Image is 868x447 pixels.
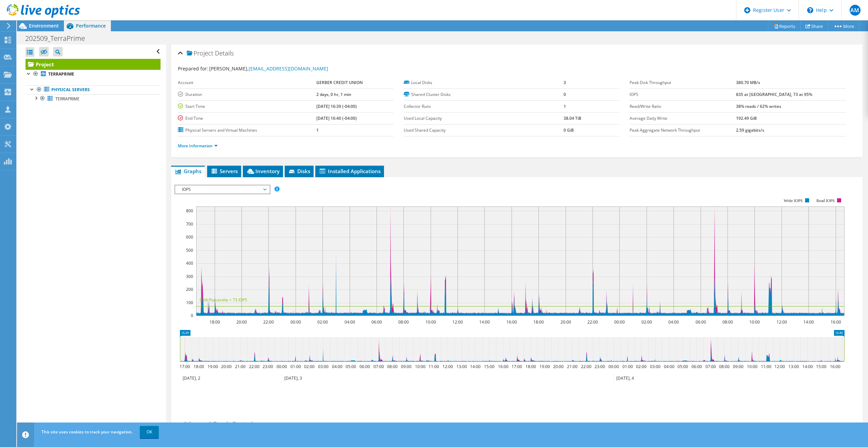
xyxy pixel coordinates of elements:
[668,319,679,325] text: 04:00
[736,103,781,109] b: 38% reads / 62% writes
[398,319,408,325] text: 08:00
[830,364,840,369] text: 16:00
[830,319,841,325] text: 16:00
[235,364,245,369] text: 21:00
[186,274,193,279] text: 300
[736,80,760,85] b: 380.70 MB/s
[404,115,563,122] label: Used Local Capacity
[784,198,803,203] text: Write IOPS
[178,143,218,149] a: More Information
[276,364,287,369] text: 00:00
[506,319,517,325] text: 16:00
[622,364,633,369] text: 01:00
[641,319,652,325] text: 02:00
[736,127,764,133] b: 2.59 gigabits/s
[316,115,357,121] b: [DATE] 16:40 (-04:00)
[186,234,193,240] text: 600
[470,364,480,369] text: 14:00
[802,364,813,369] text: 14:00
[747,364,757,369] text: 10:00
[221,364,231,369] text: 20:00
[736,92,812,97] b: 835 at [GEOGRAPHIC_DATA], 73 at 95%
[800,21,828,31] a: Share
[774,364,785,369] text: 12:00
[533,319,544,325] text: 18:00
[630,103,736,110] label: Read/Write Ratio
[174,417,255,431] h2: Advanced Graph Controls
[186,286,193,292] text: 200
[48,71,74,77] b: TERRAPRIME
[705,364,716,369] text: 07:00
[428,364,439,369] text: 11:00
[178,79,316,86] label: Account
[236,319,247,325] text: 20:00
[246,168,280,175] span: Inventory
[186,260,193,266] text: 400
[186,208,193,214] text: 800
[564,115,581,121] b: 38.04 TiB
[525,364,536,369] text: 18:00
[288,168,310,175] span: Disks
[564,92,566,97] b: 0
[317,319,328,325] text: 02:00
[650,364,660,369] text: 03:00
[316,92,351,97] b: 2 days, 0 hr, 1 min
[316,127,319,133] b: 1
[664,364,674,369] text: 04:00
[316,103,357,109] b: [DATE] 16:39 (-04:00)
[749,319,759,325] text: 10:00
[564,103,566,109] b: 1
[26,85,161,94] a: Physical Servers
[564,80,566,85] b: 3
[630,127,736,134] label: Peak Aggregate Network Throughput
[484,364,494,369] text: 15:00
[193,364,204,369] text: 18:00
[498,364,508,369] text: 16:00
[630,115,736,122] label: Average Daily Write
[553,364,563,369] text: 20:00
[401,364,411,369] text: 09:00
[316,80,363,85] b: GERBER CREDIT UNION
[344,319,355,325] text: 04:00
[761,364,771,369] text: 11:00
[630,91,736,98] label: IOPS
[178,127,316,134] label: Physical Servers and Virtual Machines
[425,319,436,325] text: 10:00
[807,7,813,13] svg: \n
[26,59,161,70] a: Project
[788,364,799,369] text: 13:00
[816,364,826,369] text: 15:00
[200,297,247,303] text: 95th Percentile = 73 IOPS
[249,65,328,72] a: [EMAIL_ADDRESS][DOMAIN_NAME]
[511,364,522,369] text: 17:00
[263,319,273,325] text: 22:00
[29,22,59,29] span: Environment
[179,185,266,194] span: IOPS
[22,35,96,42] h1: 202509_TerraPrime
[452,319,463,325] text: 12:00
[215,49,234,57] span: Details
[55,96,80,102] span: TERRAPRIME
[594,364,605,369] text: 23:00
[404,103,563,110] label: Collector Runs
[736,115,757,121] b: 192.49 GiB
[608,364,619,369] text: 00:00
[677,364,688,369] text: 05:00
[560,319,571,325] text: 20:00
[404,79,563,86] label: Local Disks
[26,94,161,103] a: TERRAPRIME
[614,319,624,325] text: 00:00
[768,21,801,31] a: Reports
[803,319,814,325] text: 14:00
[345,364,356,369] text: 05:00
[479,319,489,325] text: 14:00
[209,65,328,72] span: [PERSON_NAME],
[262,364,273,369] text: 23:00
[178,115,316,122] label: End Time
[850,5,861,16] span: AM
[564,127,574,133] b: 0 GiB
[207,364,218,369] text: 19:00
[140,426,159,438] a: OK
[174,168,201,175] span: Graphs
[318,364,328,369] text: 03:00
